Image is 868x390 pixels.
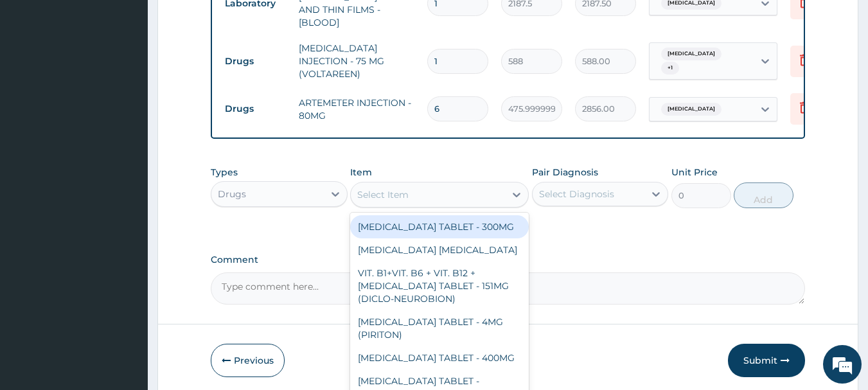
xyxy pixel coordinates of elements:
[350,261,529,310] div: VIT. B1+VIT. B6 + VIT. B12 + [MEDICAL_DATA] TABLET - 151MG (DICLO-NEUROBION)
[218,49,292,73] td: Drugs
[350,310,529,346] div: [MEDICAL_DATA] TABLET - 4MG (PIRITON)
[292,35,421,87] td: [MEDICAL_DATA] INJECTION - 75 MG (VOLTAREEN)
[532,166,598,179] label: Pair Diagnosis
[292,90,421,129] td: ARTEMETER INJECTION - 80MG
[350,346,529,369] div: [MEDICAL_DATA] TABLET - 400MG
[728,344,805,377] button: Submit
[539,188,614,200] div: Select Diagnosis
[350,166,372,179] label: Item
[734,182,793,208] button: Add
[75,114,177,244] span: We're online!
[67,72,216,89] div: Chat with us now
[24,64,52,96] img: d_794563401_company_1708531726252_794563401
[350,215,529,238] div: [MEDICAL_DATA] TABLET - 300MG
[211,344,285,377] button: Previous
[211,254,806,265] label: Comment
[218,188,246,200] div: Drugs
[211,6,242,37] div: Minimize live chat window
[661,103,722,116] span: [MEDICAL_DATA]
[6,256,245,301] textarea: Type your message and hit 'Enter'
[211,167,238,178] label: Types
[350,238,529,261] div: [MEDICAL_DATA] [MEDICAL_DATA]
[357,188,409,201] div: Select Item
[661,62,679,75] span: + 1
[671,166,718,179] label: Unit Price
[218,97,292,121] td: Drugs
[661,48,722,60] span: [MEDICAL_DATA]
